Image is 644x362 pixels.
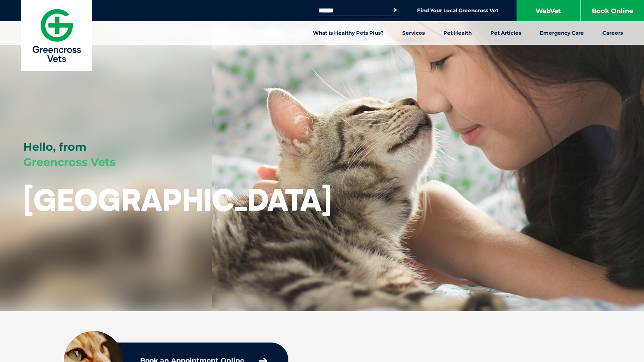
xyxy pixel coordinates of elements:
[434,21,481,45] a: Pet Health
[23,140,86,154] span: Hello, from
[393,21,434,45] a: Services
[391,6,399,14] button: Search
[417,7,498,14] a: Find Your Local Greencross Vet
[23,155,116,169] span: Greencross Vets
[531,21,593,45] a: Emergency Care
[593,21,632,45] a: Careers
[481,21,531,45] a: Pet Articles
[23,183,332,216] h1: [GEOGRAPHIC_DATA]
[304,21,393,45] a: What is Healthy Pets Plus?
